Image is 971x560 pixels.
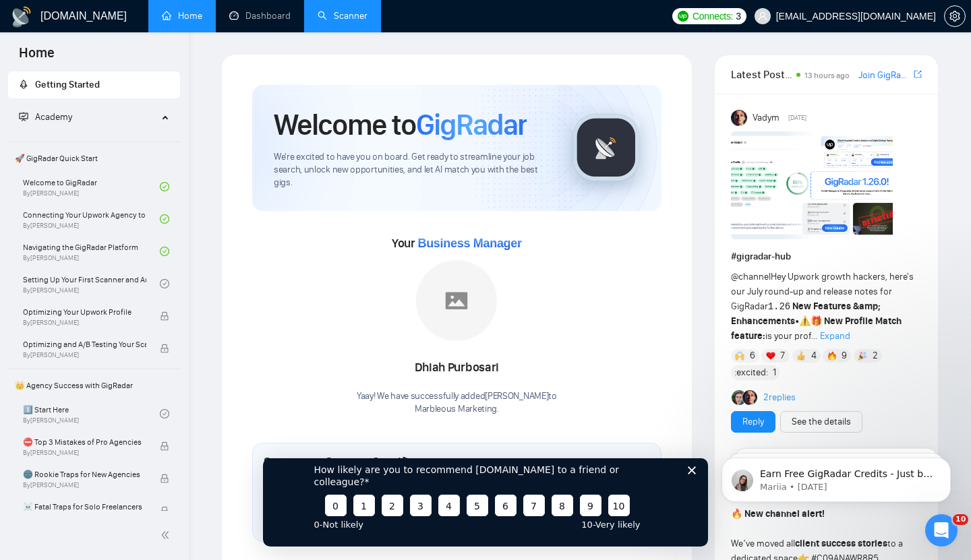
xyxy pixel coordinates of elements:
[914,68,922,81] a: export
[318,10,367,22] a: searchScanner
[925,514,958,547] iframe: Intercom live chat
[799,315,811,327] span: ⚠️
[734,365,768,380] span: :excited:
[9,372,179,399] span: 👑 Agency Success with GigRadar
[23,172,160,201] a: Welcome to GigRadarBy[PERSON_NAME]
[11,6,32,28] img: logo
[160,311,169,321] span: lock
[701,429,971,524] iframe: Intercom notifications message
[23,468,146,481] span: 🌚 Rookie Traps for New Agencies
[357,356,557,379] div: Dhiah Purbosari
[820,330,850,342] span: Expand
[678,11,688,22] img: upwork-logo.png
[9,145,179,172] span: 🚀 GigRadar Quick Start
[392,236,522,251] span: Your
[160,528,174,542] span: double-left
[735,351,744,361] img: 🙌
[23,305,146,319] span: Optimizing Your Upwork Profile
[796,351,806,361] img: 👍
[731,131,893,239] img: F09AC4U7ATU-image.png
[731,301,881,327] strong: New Features &amp; Enhancements
[788,112,806,124] span: [DATE]
[357,390,557,416] div: Yaay! We have successfully added [PERSON_NAME] to
[160,247,169,256] span: check-circle
[780,411,862,433] button: See the details
[780,349,785,363] span: 7
[773,366,776,379] span: 1
[753,111,779,125] span: Vadym
[23,204,160,234] a: Connecting Your Upwork Agency to GigRadarBy[PERSON_NAME]
[23,338,146,351] span: Optimizing and A/B Testing Your Scanner for Better Results
[23,500,146,514] span: ☠️ Fatal Traps for Solo Freelancers
[758,11,767,21] span: user
[763,391,796,404] a: 2replies
[263,458,708,547] iframe: Survey from GigRadar.io
[23,399,160,429] a: 1️⃣ Start HereBy[PERSON_NAME]
[23,449,146,457] span: By [PERSON_NAME]
[160,344,169,353] span: lock
[417,237,521,250] span: Business Manager
[736,9,741,24] span: 3
[858,351,867,361] img: 🎉
[944,11,966,22] a: setting
[804,71,850,80] span: 13 hours ago
[23,319,146,327] span: By [PERSON_NAME]
[858,68,911,83] a: Join GigRadar Slack Community
[162,10,202,22] a: homeHome
[914,69,922,80] span: export
[572,114,640,181] img: gigradar-logo.png
[792,414,851,429] a: See the details
[945,11,965,22] span: setting
[731,66,792,83] span: Latest Posts from the GigRadar Community
[731,271,771,282] span: @channel
[35,79,100,90] span: Getting Started
[768,301,791,312] code: 1.26
[944,5,966,27] button: setting
[35,111,72,123] span: Academy
[19,111,72,123] span: Academy
[731,110,747,126] img: Vadym
[873,349,878,363] span: 2
[160,279,169,288] span: check-circle
[19,112,28,121] span: fund-projection-screen
[23,237,160,266] a: Navigating the GigRadar PlatformBy[PERSON_NAME]
[23,351,146,359] span: By [PERSON_NAME]
[795,538,887,549] strong: client success stories
[160,214,169,224] span: check-circle
[766,351,775,361] img: ❤️
[229,10,291,22] a: dashboardDashboard
[8,71,180,98] li: Getting Started
[953,514,968,525] span: 10
[731,249,922,264] h1: # gigradar-hub
[742,414,764,429] a: Reply
[732,390,746,405] img: Alex B
[416,106,527,143] span: GigRadar
[160,409,169,418] span: check-circle
[23,269,160,299] a: Setting Up Your First Scanner and Auto-BidderBy[PERSON_NAME]
[274,151,551,189] span: We're excited to have you on board. Get ready to streamline your job search, unlock new opportuni...
[693,9,733,24] span: Connects:
[731,411,775,433] button: Reply
[23,435,146,449] span: ⛔ Top 3 Mistakes of Pro Agencies
[19,80,28,89] span: rocket
[731,271,914,342] span: Hey Upwork growth hackers, here's our July round-up and release notes for GigRadar • is your prof...
[750,349,755,363] span: 6
[160,506,169,516] span: lock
